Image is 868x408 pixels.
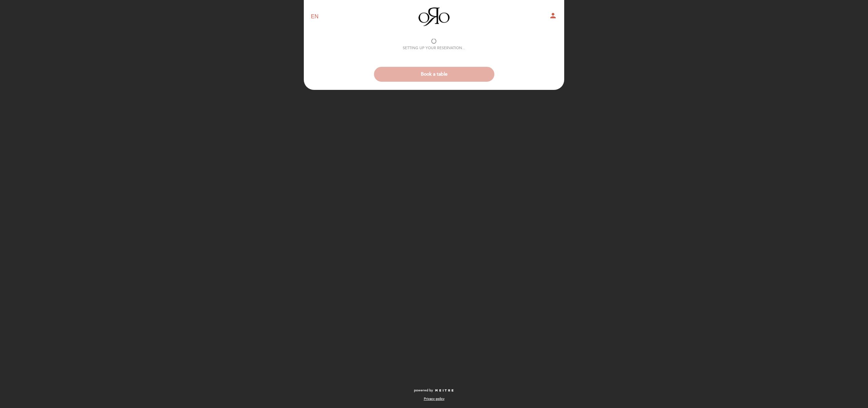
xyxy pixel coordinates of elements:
[549,12,557,20] i: person
[414,388,454,393] a: powered by
[392,7,476,26] a: Oro
[403,45,465,51] div: Setting up your reservation...
[424,396,445,401] a: Privacy policy
[435,389,454,392] img: MEITRE
[374,67,494,82] button: Book a table
[549,12,557,22] button: person
[414,388,433,393] span: powered by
